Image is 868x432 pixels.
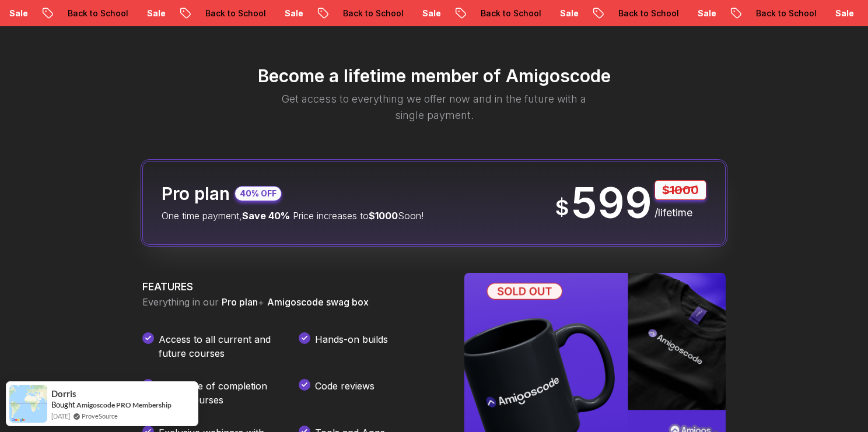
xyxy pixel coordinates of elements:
[238,8,317,19] p: Back to School
[51,400,75,409] span: Bought
[222,296,258,308] span: Pro plan
[376,8,455,19] p: Back to School
[369,210,398,222] span: $1000
[593,8,630,19] p: Sale
[730,8,768,19] p: Sale
[242,210,290,222] span: Save 40%
[315,379,374,407] p: Code reviews
[162,209,423,223] p: One time payment, Price increases to Soon!
[240,188,276,199] p: 40% OFF
[100,8,180,19] p: Back to School
[42,8,79,19] p: Sale
[142,295,436,309] p: Everything in our +
[455,8,492,19] p: Sale
[159,332,280,360] p: Access to all current and future courses
[266,91,602,124] p: Get access to everything we offer now and in the future with a single payment.
[159,379,280,407] p: Certificate of completion for all courses
[180,8,217,19] p: Sale
[142,279,436,295] h3: FEATURES
[162,183,230,204] h2: Pro plan
[555,196,569,219] span: $
[76,401,171,409] a: Amigoscode PRO Membership
[571,182,652,224] p: 599
[267,296,369,308] span: Amigoscode swag box
[654,180,706,200] p: $1000
[9,385,47,423] img: provesource social proof notification image
[651,8,730,19] p: Back to School
[654,205,706,221] p: /lifetime
[513,8,593,19] p: Back to School
[84,65,784,86] h2: Become a lifetime member of Amigoscode
[789,8,868,19] p: Back to School
[317,8,355,19] p: Sale
[51,411,70,421] span: [DATE]
[82,411,118,421] a: ProveSource
[315,332,388,360] p: Hands-on builds
[51,389,76,399] span: Dorris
